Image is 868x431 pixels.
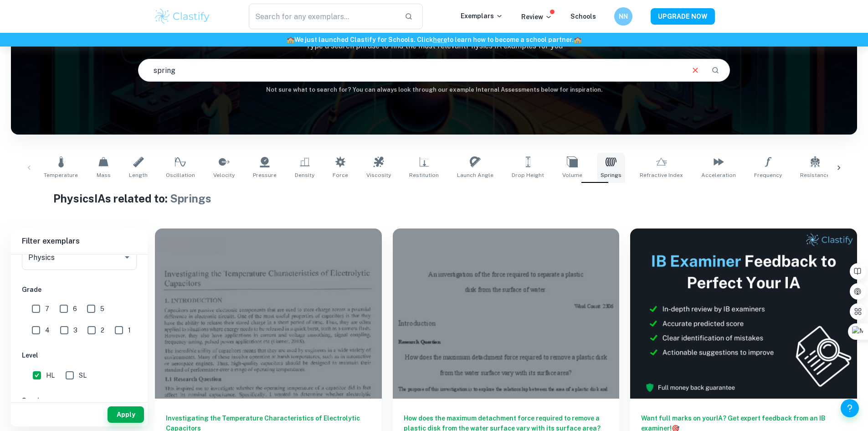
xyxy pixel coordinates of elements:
[22,350,137,360] h6: Level
[11,85,857,94] h6: Not sure what to search for? You can always look through our example Internal Assessments below f...
[22,285,137,295] h6: Grade
[512,171,544,179] span: Drop Height
[53,190,815,207] h1: Physics IAs related to:
[253,171,277,179] span: Pressure
[574,36,581,43] span: 🏫
[841,399,859,417] button: Help and Feedback
[79,370,87,380] span: SL
[701,171,736,179] span: Acceleration
[601,171,621,179] span: Springs
[139,57,683,83] input: E.g. harmonic motion analysis, light diffraction experiments, sliding objects down a ramp...
[333,171,348,179] span: Force
[100,304,104,314] span: 5
[45,325,50,335] span: 4
[108,406,144,423] button: Apply
[562,171,582,179] span: Volume
[121,251,134,264] button: Open
[44,171,78,179] span: Temperature
[295,171,314,179] span: Density
[570,13,596,20] a: Schools
[461,11,503,21] p: Exemplars
[129,171,148,179] span: Length
[97,171,111,179] span: Mass
[46,370,55,380] span: HL
[101,325,104,335] span: 2
[754,171,782,179] span: Frequency
[166,171,195,179] span: Oscillation
[366,171,391,179] span: Viscosity
[11,228,148,254] h6: Filter exemplars
[521,12,552,22] p: Review
[154,7,211,26] img: Clastify logo
[433,36,447,43] a: here
[22,395,137,405] h6: Session
[2,35,866,45] h6: We just launched Clastify for Schools. Click to learn how to become a school partner.
[128,325,131,335] span: 1
[687,62,704,79] button: Clear
[73,304,77,314] span: 6
[457,171,493,179] span: Launch Angle
[287,36,294,43] span: 🏫
[73,325,77,335] span: 3
[213,171,235,179] span: Velocity
[618,11,628,21] h6: NN
[409,171,439,179] span: Restitution
[614,7,632,26] button: NN
[630,228,857,399] img: Thumbnail
[170,192,211,205] span: Springs
[45,304,49,314] span: 7
[800,171,830,179] span: Resistance
[651,8,715,25] button: UPGRADE NOW
[249,4,398,29] input: Search for any exemplars...
[708,62,723,78] button: Search
[640,171,683,179] span: Refractive Index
